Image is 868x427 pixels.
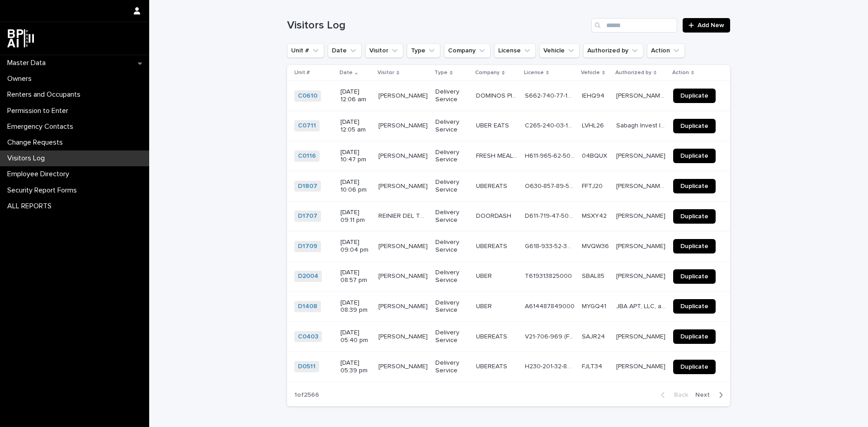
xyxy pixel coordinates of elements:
[476,361,509,371] p: UBEREATS
[647,43,685,58] button: Action
[680,273,708,280] span: Duplicate
[616,150,667,160] p: [PERSON_NAME]
[435,149,469,164] p: Delivery Service
[476,331,509,341] p: UBEREATS
[298,243,317,250] a: D1709
[616,90,668,100] p: Wendy Cuevas de Jana
[525,331,576,341] p: V21-706-969 (FL WORK ID)
[378,271,429,280] p: [PERSON_NAME]
[340,88,371,103] p: [DATE] 12:06 am
[444,43,491,58] button: Company
[435,329,469,344] p: Delivery Service
[591,18,677,33] input: Search
[680,364,708,370] span: Duplicate
[680,213,708,220] span: Duplicate
[298,333,318,341] a: C0403
[435,239,469,254] p: Delivery Service
[581,68,600,78] p: Vehicle
[539,43,580,58] button: Vehicle
[340,329,371,344] p: [DATE] 05:40 pm
[525,361,576,371] p: H230-201-32-800-0
[476,301,494,310] p: UBER
[673,119,716,133] a: Duplicate
[475,68,500,78] p: Company
[616,211,667,220] p: [PERSON_NAME]
[680,303,708,310] span: Duplicate
[340,209,371,224] p: [DATE] 09:11 pm
[287,291,730,322] tr: D1408 [DATE] 08:39 pm[PERSON_NAME][PERSON_NAME] Delivery ServiceUBERUBER A614487849000A6144878490...
[672,68,689,78] p: Action
[298,92,317,100] a: C0610
[680,183,708,189] span: Duplicate
[298,183,317,190] a: D1807
[407,43,440,58] button: Type
[616,271,667,280] p: [PERSON_NAME]
[328,43,362,58] button: Date
[476,241,509,250] p: UBEREATS
[616,181,668,190] p: Grace Mariana Villaviciencio Solis
[435,118,469,134] p: Delivery Service
[683,18,730,33] a: Add New
[582,331,607,341] p: SAJR24
[654,391,692,399] button: Back
[582,211,609,220] p: MSXY42
[673,239,716,253] a: Duplicate
[494,43,536,58] button: License
[616,361,667,371] p: [PERSON_NAME]
[615,68,651,78] p: Authorized by
[435,359,469,375] p: Delivery Service
[680,243,708,249] span: Duplicate
[525,271,574,280] p: T619313825000
[4,202,59,211] p: ALL REPORTS
[7,29,34,47] img: dwgmcNfxSF6WIOOXiGgu
[673,179,716,193] a: Duplicate
[378,301,429,310] p: MARCOS ALEAGA
[435,299,469,314] p: Delivery Service
[4,90,88,99] p: Renters and Occupants
[582,271,606,280] p: SBAL85
[4,122,80,131] p: Emergency Contacts
[378,241,429,250] p: MEIBER GARCIA
[673,269,716,284] a: Duplicate
[378,361,429,371] p: [PERSON_NAME]
[287,19,588,32] h1: Visitors Log
[616,120,668,130] p: Sabagh Invest Inc. C/o Samir Sabagh
[698,22,724,28] span: Add New
[435,269,469,284] p: Delivery Service
[377,68,394,78] p: Visitor
[287,201,730,231] tr: D1707 [DATE] 09:11 pmREINIER DEL TOROREINIER DEL TORO Delivery ServiceDOORDASHDOORDASH D611-719-4...
[340,299,371,314] p: [DATE] 08:39 pm
[287,111,730,141] tr: C0711 [DATE] 12:05 am[PERSON_NAME][PERSON_NAME] Delivery ServiceUBER EATSUBER EATS C265-240-03-10...
[680,123,708,129] span: Duplicate
[525,181,576,190] p: O630-857-89-500-0
[340,68,353,78] p: Date
[582,120,606,130] p: LVHL26
[378,90,429,100] p: RICHARD SUERO
[616,331,667,341] p: Leilany Rodriguez
[673,360,716,374] a: Duplicate
[287,141,730,171] tr: C0116 [DATE] 10:47 pm[PERSON_NAME][PERSON_NAME] Delivery ServiceFRESH MEAL PLANFRESH MEAL PLAN H6...
[378,211,430,220] p: REINIER DEL TORO
[582,181,604,190] p: FFTJ20
[340,359,371,375] p: [DATE] 05:39 pm
[616,301,668,310] p: JBA APT, LLC, a Florida limited liability company C/O Juanita Barberi Aristizabal
[476,271,494,280] p: UBER
[673,329,716,344] a: Duplicate
[525,211,576,220] p: D611-719-47-500-0
[298,363,316,371] a: D0511
[378,331,429,341] p: [PERSON_NAME]
[287,352,730,382] tr: D0511 [DATE] 05:39 pm[PERSON_NAME][PERSON_NAME] Delivery ServiceUBEREATSUBEREATS H230-201-32-800-...
[4,138,70,147] p: Change Requests
[294,68,310,78] p: Unit #
[340,269,371,284] p: [DATE] 08:57 pm
[340,178,371,194] p: [DATE] 10:06 pm
[582,90,606,100] p: IEHQ94
[287,384,326,406] p: 1 of 2566
[378,181,429,190] p: [PERSON_NAME]
[298,272,318,280] a: D2004
[340,149,371,164] p: [DATE] 10:47 pm
[476,150,519,160] p: FRESH MEAL PLAN
[525,241,576,250] p: G618-933-52-300-0
[673,149,716,163] a: Duplicate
